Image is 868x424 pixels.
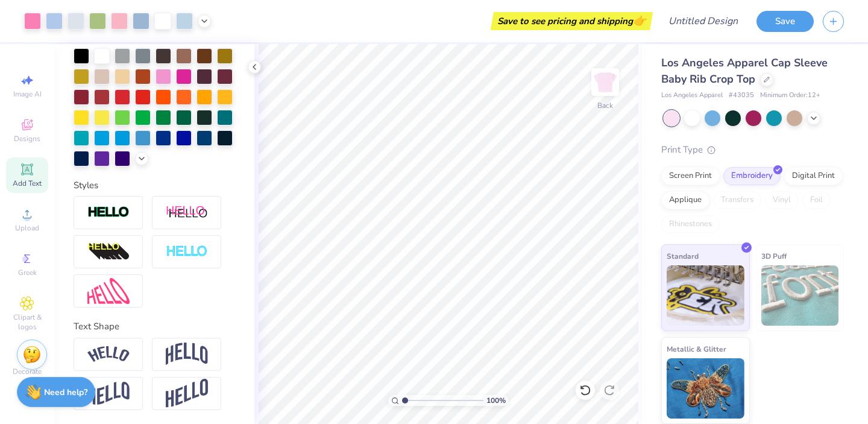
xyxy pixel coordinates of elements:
img: Flag [87,382,130,405]
div: Vinyl [765,191,799,209]
div: Rhinestones [661,215,720,233]
img: Rise [166,379,208,408]
span: 3D Puff [761,250,787,262]
div: Digital Print [784,167,843,185]
span: # 43035 [729,90,754,101]
div: Save to see pricing and shipping [494,12,650,30]
div: Foil [802,191,831,209]
img: Back [593,70,617,94]
span: 100 % [486,395,506,406]
img: 3D Puff [761,265,839,326]
img: Metallic & Glitter [667,358,744,419]
div: Back [597,100,613,111]
span: 👉 [633,13,646,28]
div: Print Type [661,143,844,157]
button: Save [756,11,814,32]
input: Untitled Design [659,9,747,33]
div: Embroidery [723,167,781,185]
span: Greek [18,268,37,277]
img: Free Distort [87,278,130,304]
span: Decorate [13,367,42,376]
img: Arch [166,343,208,365]
img: Stroke [87,206,130,220]
span: Standard [667,250,699,262]
span: Upload [15,223,39,233]
img: Standard [667,265,744,326]
span: Metallic & Glitter [667,343,726,355]
div: Transfers [713,191,761,209]
strong: Need help? [44,387,87,398]
img: Arc [87,346,130,362]
div: Text Shape [74,320,235,334]
div: Styles [74,179,235,192]
span: Designs [14,134,40,144]
span: Los Angeles Apparel [661,90,723,101]
span: Image AI [13,89,42,99]
img: Negative Space [166,245,208,259]
img: 3d Illusion [87,242,130,262]
span: Add Text [13,179,42,188]
div: Applique [661,191,709,209]
span: Los Angeles Apparel Cap Sleeve Baby Rib Crop Top [661,55,828,86]
img: Shadow [166,205,208,220]
div: Screen Print [661,167,720,185]
span: Minimum Order: 12 + [760,90,820,101]
span: Clipart & logos [6,312,48,332]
